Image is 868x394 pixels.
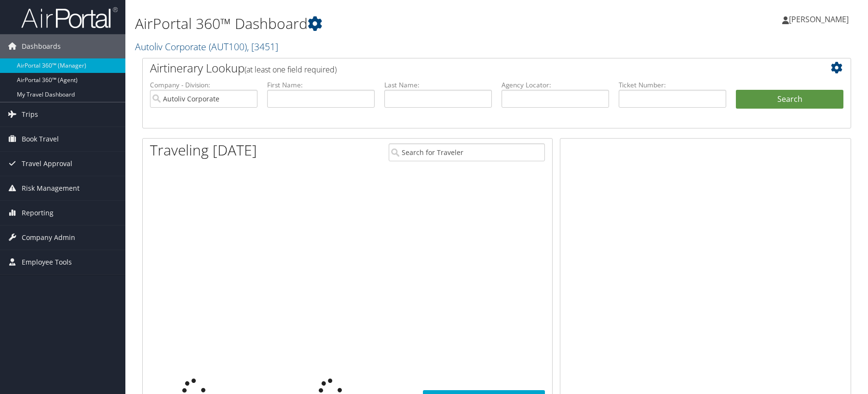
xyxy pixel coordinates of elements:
[22,225,75,250] span: Company Admin
[22,201,54,225] span: Reporting
[22,176,80,200] span: Risk Management
[736,90,843,109] button: Search
[135,40,278,53] a: Autoliv Corporate
[244,64,337,75] span: (at least one field required)
[150,140,257,160] h1: Traveling [DATE]
[150,60,785,76] h2: Airtinerary Lookup
[22,127,59,151] span: Book Travel
[619,80,726,90] label: Ticket Number:
[135,14,617,34] h1: AirPortal 360™ Dashboard
[22,102,38,127] span: Trips
[150,80,258,90] label: Company - Division:
[267,80,375,90] label: First Name:
[22,152,72,176] span: Travel Approval
[789,14,849,25] span: [PERSON_NAME]
[782,5,858,34] a: [PERSON_NAME]
[389,143,545,161] input: Search for Traveler
[502,80,609,90] label: Agency Locator:
[247,40,278,53] span: , [ 3451 ]
[21,6,118,29] img: airportal-logo.png
[384,80,492,90] label: Last Name:
[22,34,61,58] span: Dashboards
[209,40,247,53] span: ( AUT100 )
[22,250,72,274] span: Employee Tools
